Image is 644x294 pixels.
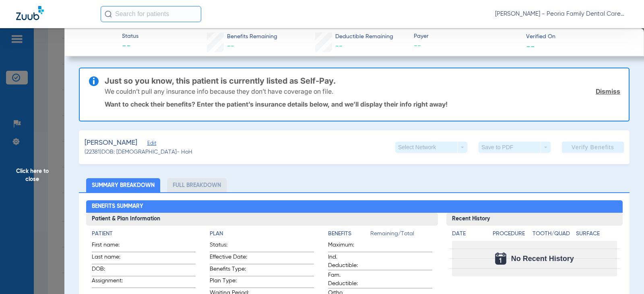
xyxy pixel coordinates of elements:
h4: Tooth/Quad [533,230,573,238]
img: info-icon [89,76,99,86]
h3: Just so you know, this patient is currently listed as Self-Pay. [105,77,620,85]
input: Search for patients [101,6,201,22]
span: Remaining/Total [370,230,432,241]
span: Status [122,32,138,41]
span: Verified On [526,33,631,41]
app-breakdown-title: Benefits [328,230,370,241]
h4: Surface [576,230,617,238]
span: Edit [147,140,155,148]
span: Plan Type: [210,277,249,288]
span: First name: [92,241,131,252]
span: -- [122,41,138,52]
span: (22381) DOB: [DEMOGRAPHIC_DATA] - HoH [85,148,192,156]
p: We couldn’t pull any insurance info because they don’t have coverage on file. [105,87,333,95]
span: -- [335,43,343,50]
h4: Benefits [328,230,370,238]
h4: Date [452,230,486,238]
span: Benefits Type: [210,265,249,276]
span: Last name: [92,253,131,264]
app-breakdown-title: Date [452,230,486,241]
span: [PERSON_NAME] - Peoria Family Dental Care [495,10,628,18]
span: -- [227,43,234,50]
h4: Plan [210,230,314,238]
app-breakdown-title: Tooth/Quad [533,230,573,241]
span: [PERSON_NAME] [85,138,137,148]
span: DOB: [92,265,131,276]
span: Maximum: [328,241,367,252]
span: No Recent History [511,255,574,263]
a: Dismiss [596,87,620,95]
p: Want to check their benefits? Enter the patient’s insurance details below, and we’ll display thei... [105,100,620,108]
li: Full Breakdown [167,178,227,192]
span: Effective Date: [210,253,249,264]
app-breakdown-title: Surface [576,230,617,241]
span: Fam. Deductible: [328,271,367,288]
h3: Recent History [446,213,622,226]
span: Assignment: [92,277,131,288]
span: Ind. Deductible: [328,253,367,270]
img: Zuub Logo [16,6,44,20]
h4: Patient [92,230,196,238]
h3: Patient & Plan Information [86,213,438,226]
span: Status: [210,241,249,252]
span: -- [526,42,535,50]
app-breakdown-title: Procedure [493,230,529,241]
h4: Procedure [493,230,529,238]
li: Summary Breakdown [86,178,160,192]
h2: Benefits Summary [86,200,623,213]
img: Calendar [495,253,506,265]
span: Payer [414,32,519,41]
img: Search Icon [105,10,112,18]
span: Deductible Remaining [335,33,393,41]
span: Benefits Remaining [227,33,277,41]
span: -- [414,41,519,51]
